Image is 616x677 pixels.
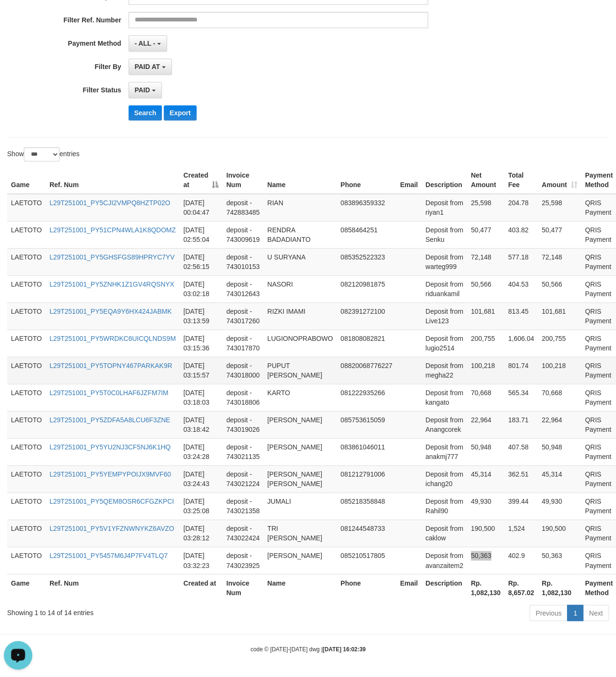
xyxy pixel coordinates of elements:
[7,438,46,465] td: LAETOTO
[222,384,263,411] td: deposit - 743018806
[467,492,504,519] td: 49,930
[179,492,222,519] td: [DATE] 03:25:08
[46,574,179,601] th: Ref. Num
[50,308,172,315] a: L29T251001_PY5EQA9Y6HX424JABMK
[179,519,222,547] td: [DATE] 03:28:12
[7,492,46,519] td: LAETOTO
[538,519,581,547] td: 190,500
[263,519,337,547] td: TRI [PERSON_NAME]
[263,411,337,438] td: [PERSON_NAME]
[129,105,162,120] button: Search
[7,384,46,411] td: LAETOTO
[538,167,581,194] th: Amount: activate to sort column ascending
[263,329,337,357] td: LUGIONOPRABOWO
[46,167,179,194] th: Ref. Num
[504,194,538,221] td: 204.78
[337,248,396,275] td: 085352522323
[179,411,222,438] td: [DATE] 03:18:42
[7,519,46,547] td: LAETOTO
[222,492,263,519] td: deposit - 743021358
[50,253,175,261] a: L29T251001_PY5GHSFGS89HPRYC7YV
[7,147,79,161] label: Show entries
[179,357,222,384] td: [DATE] 03:15:57
[50,443,170,451] a: L29T251001_PY5YU2NJ3CF5NJ6K1HQ
[421,275,467,302] td: Deposit from riduankamil
[538,329,581,357] td: 200,755
[263,357,337,384] td: PUPUT [PERSON_NAME]
[7,275,46,302] td: LAETOTO
[337,574,396,601] th: Phone
[504,574,538,601] th: Rp. 8,657.02
[504,519,538,547] td: 1,524
[467,248,504,275] td: 72,148
[222,194,263,221] td: deposit - 742883485
[222,275,263,302] td: deposit - 743012643
[7,221,46,248] td: LAETOTO
[263,384,337,411] td: KARTO
[250,646,366,652] small: code © [DATE]-[DATE] dwg |
[222,302,263,329] td: deposit - 743017260
[179,384,222,411] td: [DATE] 03:18:03
[538,438,581,465] td: 50,948
[504,411,538,438] td: 183.71
[263,221,337,248] td: RENDRA BADADIANTO
[337,329,396,357] td: 081808082821
[421,574,467,601] th: Description
[7,411,46,438] td: LAETOTO
[222,519,263,547] td: deposit - 743022424
[135,86,150,94] span: PAID
[337,384,396,411] td: 081222935266
[337,221,396,248] td: 0858464251
[467,329,504,357] td: 200,755
[337,194,396,221] td: 083896359332
[129,35,167,51] button: - ALL -
[467,384,504,411] td: 70,668
[538,492,581,519] td: 49,930
[222,167,263,194] th: Invoice Num
[567,605,583,621] a: 1
[179,547,222,574] td: [DATE] 03:32:23
[263,465,337,492] td: [PERSON_NAME] [PERSON_NAME]
[222,411,263,438] td: deposit - 743019026
[129,59,172,75] button: PAID AT
[467,302,504,329] td: 101,681
[50,552,168,559] a: L29T251001_PY5457M6J4P7FV4TLQ7
[467,438,504,465] td: 50,948
[222,547,263,574] td: deposit - 743023925
[263,248,337,275] td: U SURYANA
[7,302,46,329] td: LAETOTO
[583,605,609,621] a: Next
[337,167,396,194] th: Phone
[263,438,337,465] td: [PERSON_NAME]
[222,357,263,384] td: deposit - 743018000
[538,194,581,221] td: 25,598
[50,199,170,207] a: L29T251001_PY5CJI2VMPQ8HZTP02O
[504,167,538,194] th: Total Fee
[538,465,581,492] td: 45,314
[467,574,504,601] th: Rp. 1,082,130
[7,574,46,601] th: Game
[421,411,467,438] td: Deposit from Anangcorek
[323,646,366,652] strong: [DATE] 16:02:39
[421,329,467,357] td: Deposit from lugio2514
[179,275,222,302] td: [DATE] 03:02:18
[263,574,337,601] th: Name
[504,302,538,329] td: 813.45
[179,221,222,248] td: [DATE] 02:55:04
[222,329,263,357] td: deposit - 743017870
[4,4,32,32] button: Open LiveChat chat widget
[538,384,581,411] td: 70,668
[179,465,222,492] td: [DATE] 03:24:43
[504,248,538,275] td: 577.18
[504,438,538,465] td: 407.58
[396,574,421,601] th: Email
[179,167,222,194] th: Created at: activate to sort column descending
[164,105,196,120] button: Export
[467,411,504,438] td: 22,964
[538,221,581,248] td: 50,477
[467,519,504,547] td: 190,500
[179,302,222,329] td: [DATE] 03:13:59
[50,498,174,505] a: L29T251001_PY5QEM8OSR6CFGZKPCI
[504,547,538,574] td: 402.9
[396,167,421,194] th: Email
